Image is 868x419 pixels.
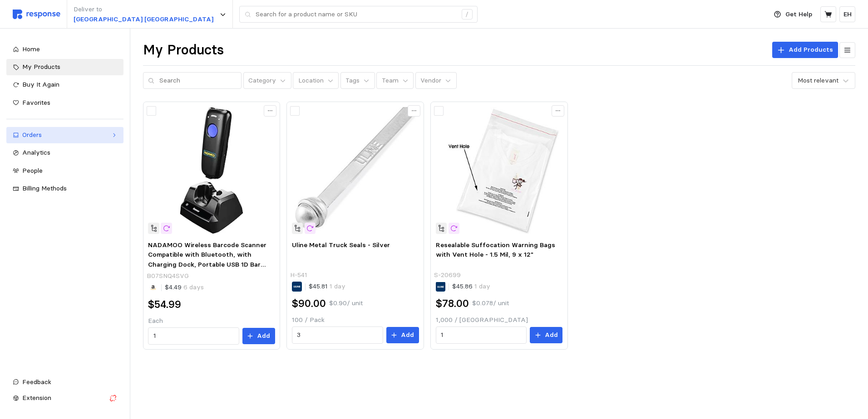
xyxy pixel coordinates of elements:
p: Tags [345,76,360,86]
p: Add Products [789,45,833,55]
div: / [462,9,473,20]
a: Favorites [6,95,123,111]
p: $0.078 / unit [472,298,509,308]
input: Qty [297,327,378,343]
h2: $78.00 [436,297,469,311]
h2: $90.00 [292,297,326,311]
button: Team [376,72,414,89]
p: [GEOGRAPHIC_DATA] [GEOGRAPHIC_DATA] [74,15,213,24]
p: Get Help [785,10,812,19]
button: Add Products [772,42,838,58]
button: Category [243,72,291,89]
a: Buy It Again [6,77,123,93]
span: Home [22,45,40,53]
h2: $54.99 [148,297,181,312]
input: Qty [441,327,522,343]
input: Qty [153,328,234,344]
span: 1 day [328,282,345,290]
p: Add [257,331,270,341]
p: B07SNQ4SVG [147,271,189,281]
p: $45.81 [309,282,345,292]
button: Extension [6,390,123,406]
p: $4.49 [165,283,204,292]
p: Add [545,330,558,340]
a: Home [6,41,123,58]
span: Feedback [22,378,51,386]
p: $45.86 [452,282,490,292]
p: Vendor [420,76,441,86]
button: Get Help [769,6,818,23]
p: H-541 [290,270,307,280]
div: Most relevant [798,76,838,85]
img: 61R8X2SrKIL.__AC_SX300_SY300_QL70_FMwebp_.jpg [148,107,275,234]
span: 6 days [182,283,204,291]
span: Uline Metal Truck Seals - Silver [292,241,390,249]
p: Add [401,330,414,340]
button: Add [386,327,419,343]
a: People [6,163,123,179]
button: Feedback [6,374,123,390]
span: NADAMOO Wireless Barcode Scanner Compatible with Bluetooth, with Charging Dock, Portable USB 1D B... [148,241,266,298]
a: Orders [6,127,123,143]
p: $0.90 / unit [329,298,363,308]
button: Add [242,328,275,344]
a: Billing Methods [6,180,123,197]
span: People [22,166,43,175]
span: Buy It Again [22,80,59,88]
input: Search [159,73,237,89]
span: Billing Methods [22,184,67,192]
span: Favorites [22,98,50,107]
span: Resealable Suffocation Warning Bags with Vent Hole - 1.5 Mil, 9 x 12" [436,241,555,259]
p: Location [298,76,324,86]
img: S-20699_txt_USEng [436,107,563,234]
p: 1,000 / [GEOGRAPHIC_DATA] [436,315,563,325]
span: Analytics [22,148,50,156]
input: Search for a product name or SKU [256,6,457,23]
p: Team [382,76,399,86]
a: Analytics [6,145,123,161]
h1: My Products [143,41,224,59]
span: 1 day [473,282,490,290]
p: 100 / Pack [292,315,419,325]
span: Extension [22,394,51,402]
img: svg%3e [13,10,60,19]
img: H-541 [292,107,419,234]
p: Each [148,316,275,326]
p: EH [843,10,852,19]
a: My Products [6,59,123,75]
p: S-20699 [434,270,461,280]
button: EH [839,6,855,22]
button: Vendor [415,72,457,89]
p: Category [248,76,276,86]
p: Deliver to [74,5,213,15]
button: Add [530,327,562,343]
button: Location [293,72,339,89]
span: My Products [22,63,60,71]
div: Orders [22,130,108,140]
button: Tags [340,72,375,89]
